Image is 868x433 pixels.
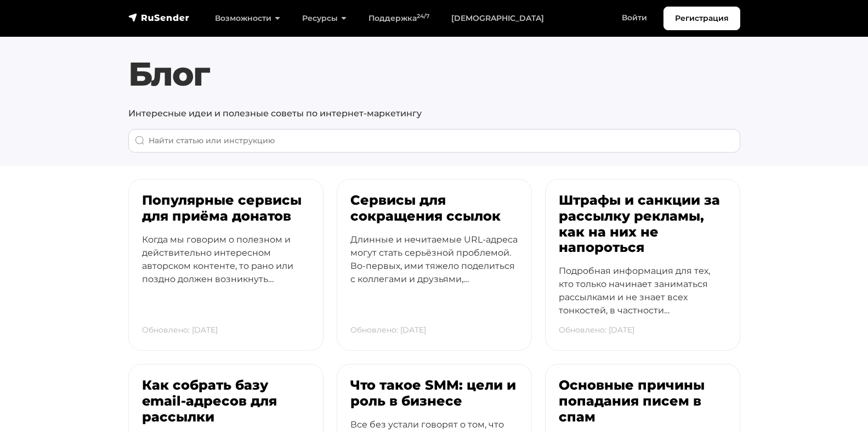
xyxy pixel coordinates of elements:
a: Ресурсы [291,7,358,30]
a: Войти [611,7,658,29]
h3: Популярные сервисы для приёма донатов [142,193,310,224]
a: Штрафы и санкции за рассылку рекламы, как на них не напороться Подробная информация для тех, кто ... [545,179,740,351]
a: [DEMOGRAPHIC_DATA] [440,7,555,30]
h3: Что такое SMM: цели и роль в бизнесе [350,378,518,409]
p: Обновлено: [DATE] [350,319,426,341]
h1: Блог [128,54,740,94]
a: Регистрация [663,7,740,30]
a: Возможности [204,7,291,30]
p: Обновлено: [DATE] [142,319,218,341]
h3: Сервисы для сокращения ссылок [350,193,518,224]
input: When autocomplete results are available use up and down arrows to review and enter to go to the d... [128,129,740,153]
p: Обновлено: [DATE] [559,319,634,341]
a: Популярные сервисы для приёма донатов Когда мы говорим о полезном и действительно интересном авто... [128,179,324,351]
h3: Основные причины попадания писем в спам [559,378,727,425]
p: Когда мы говорим о полезном и действительно интересном авторском контенте, то рано или поздно дол... [142,233,310,306]
a: Поддержка24/7 [358,7,440,30]
h3: Как собрать базу email-адресов для рассылки [142,378,310,425]
sup: 24/7 [417,13,429,20]
h3: Штрафы и санкции за рассылку рекламы, как на них не напороться [559,193,727,256]
p: Длинные и нечитаемые URL-адреса могут стать серьёзной проблемой. Во-первых, ими тяжело поделиться... [350,233,518,306]
p: Интересные идеи и полезные советы по интернет-маркетингу [128,107,740,120]
img: Поиск [135,136,145,145]
a: Сервисы для сокращения ссылок Длинные и нечитаемые URL-адреса могут стать серьёзной проблемой. Во... [337,179,532,351]
img: RuSender [128,12,190,23]
p: Подробная информация для тех, кто только начинает заниматься рассылками и не знает всех тонкостей... [559,265,727,337]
